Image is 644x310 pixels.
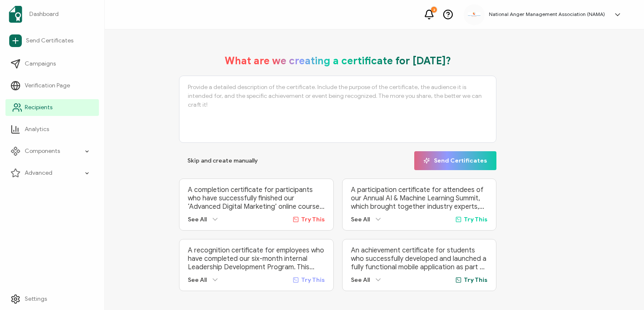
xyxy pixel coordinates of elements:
[464,276,488,284] span: Try This
[464,216,488,223] span: Try This
[188,276,207,284] span: See All
[423,158,487,164] span: Send Certificates
[25,169,52,177] span: Advanced
[188,186,325,211] p: A completion certificate for participants who have successfully finished our ‘Advanced Digital Ma...
[301,276,325,284] span: Try This
[5,55,99,72] a: Campaigns
[351,276,370,284] span: See All
[25,147,60,155] span: Components
[489,11,605,17] h5: National Anger Management Association (NAMA)
[5,31,99,50] a: Send Certificates
[5,99,99,116] a: Recipients
[25,60,56,68] span: Campaigns
[5,3,99,26] a: Dashboard
[188,246,325,271] p: A recognition certificate for employees who have completed our six-month internal Leadership Deve...
[187,158,258,164] span: Skip and create manually
[225,55,451,67] h1: What are we creating a certificate for [DATE]?
[29,10,59,18] span: Dashboard
[5,77,99,94] a: Verification Page
[25,103,52,112] span: Recipients
[25,125,49,134] span: Analytics
[188,216,207,223] span: See All
[301,216,325,223] span: Try This
[9,6,22,23] img: sertifier-logomark-colored.svg
[25,295,47,303] span: Settings
[351,216,370,223] span: See All
[26,37,73,45] span: Send Certificates
[468,12,480,17] img: 3ca2817c-e862-47f7-b2ec-945eb25c4a6c.jpg
[5,121,99,138] a: Analytics
[351,246,488,271] p: An achievement certificate for students who successfully developed and launched a fully functiona...
[179,151,266,170] button: Skip and create manually
[25,81,70,90] span: Verification Page
[431,7,437,13] div: 2
[351,186,488,211] p: A participation certificate for attendees of our Annual AI & Machine Learning Summit, which broug...
[5,291,99,307] a: Settings
[414,151,496,170] button: Send Certificates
